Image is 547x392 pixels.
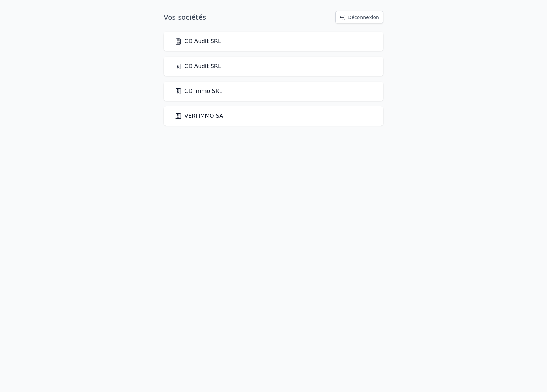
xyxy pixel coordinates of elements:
[164,12,206,22] h1: Vos sociétés
[175,87,222,95] a: CD Immo SRL
[175,37,221,46] a: CD Audit SRL
[335,11,383,23] button: Déconnexion
[175,62,221,70] a: CD Audit SRL
[175,112,223,120] a: VERTIMMO SA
